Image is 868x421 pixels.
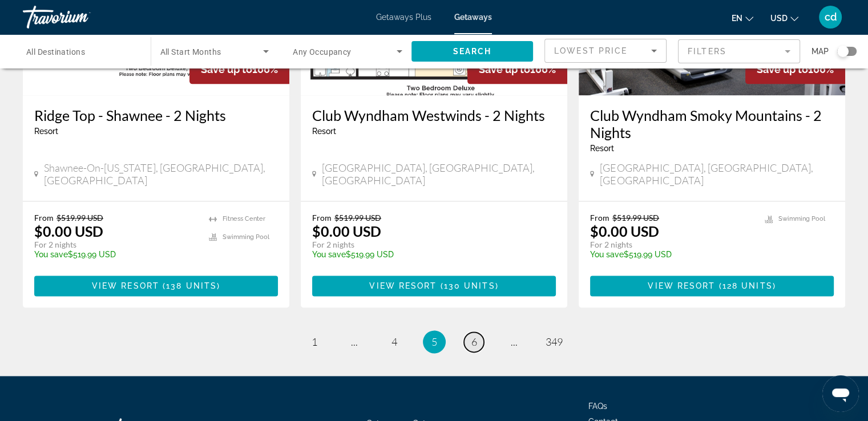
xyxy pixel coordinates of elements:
[431,335,437,348] span: 5
[590,213,609,222] span: From
[612,213,659,222] span: $519.99 USD
[479,63,530,75] span: Save up to
[312,127,336,136] span: Resort
[351,335,358,348] span: ...
[590,250,753,259] p: $519.99 USD
[92,281,159,290] span: View Resort
[223,233,269,241] span: Swimming Pool
[312,213,332,222] span: From
[34,213,54,222] span: From
[391,335,397,348] span: 4
[44,161,278,187] span: Shawnee-On-[US_STATE], [GEOGRAPHIC_DATA], [GEOGRAPHIC_DATA]
[34,240,197,250] p: For 2 nights
[369,281,437,290] span: View Resort
[546,335,563,348] span: 349
[590,222,659,240] p: $0.00 USD
[678,39,800,64] button: Filter
[778,215,825,222] span: Swimming Pool
[770,14,788,23] span: USD
[23,2,137,32] a: Travorium
[815,5,845,29] button: User Menu
[34,250,197,259] p: $519.99 USD
[34,222,103,240] p: $0.00 USD
[812,43,829,59] span: Map
[590,250,624,259] span: You save
[770,10,798,26] button: Change currency
[722,281,773,290] span: 128 units
[160,47,221,56] span: All Start Months
[822,375,859,412] iframe: Bouton de lancement de la fenêtre de messagerie
[376,13,431,22] a: Getaways Plus
[444,281,495,290] span: 130 units
[511,335,518,348] span: ...
[554,44,657,58] mat-select: Sort by
[312,250,346,259] span: You save
[34,107,278,124] a: Ridge Top - Shawnee - 2 Nights
[322,161,556,187] span: [GEOGRAPHIC_DATA], [GEOGRAPHIC_DATA], [GEOGRAPHIC_DATA]
[312,107,556,124] a: Club Wyndham Westwinds - 2 Nights
[437,281,498,290] span: ( )
[56,213,103,222] span: $519.99 USD
[745,55,845,84] div: 100%
[467,55,567,84] div: 100%
[159,281,220,290] span: ( )
[312,250,544,259] p: $519.99 USD
[588,402,607,411] a: FAQs
[453,47,491,56] span: Search
[312,240,544,250] p: For 2 nights
[590,276,834,296] button: View Resort(128 units)
[223,215,265,222] span: Fitness Center
[590,240,753,250] p: For 2 nights
[757,63,808,75] span: Save up to
[201,63,252,75] span: Save up to
[312,276,556,296] button: View Resort(130 units)
[411,41,534,62] button: Search
[600,161,834,187] span: [GEOGRAPHIC_DATA], [GEOGRAPHIC_DATA], [GEOGRAPHIC_DATA]
[189,55,289,84] div: 100%
[648,281,715,290] span: View Resort
[471,335,477,348] span: 6
[23,330,845,353] nav: Pagination
[732,10,753,26] button: Change language
[34,127,58,136] span: Resort
[825,11,837,23] span: cd
[590,107,834,141] a: Club Wyndham Smoky Mountains - 2 Nights
[312,335,317,348] span: 1
[334,213,381,222] span: $519.99 USD
[166,281,217,290] span: 138 units
[26,47,85,56] span: All Destinations
[293,47,352,56] span: Any Occupancy
[715,281,776,290] span: ( )
[454,13,492,22] a: Getaways
[732,14,742,23] span: en
[312,222,381,240] p: $0.00 USD
[34,276,278,296] button: View Resort(138 units)
[554,46,627,55] span: Lowest Price
[590,144,614,153] span: Resort
[34,250,68,259] span: You save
